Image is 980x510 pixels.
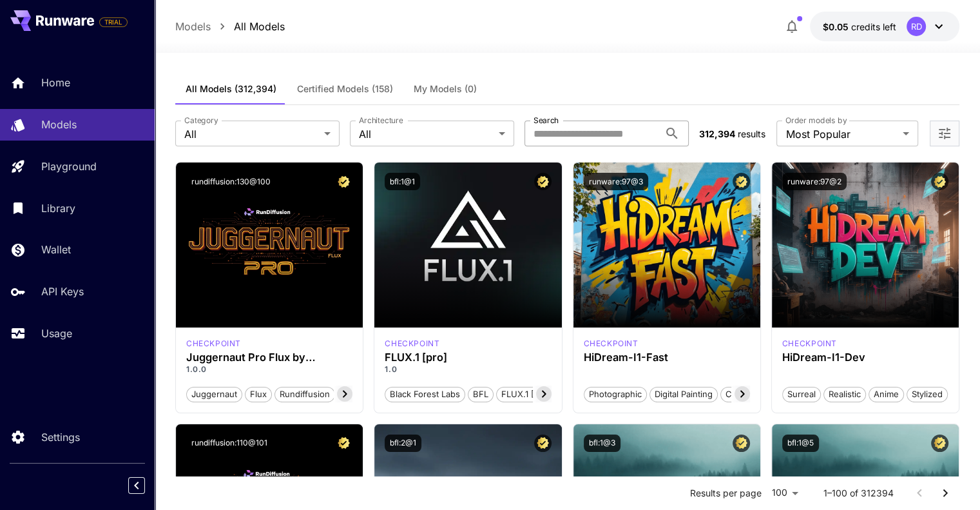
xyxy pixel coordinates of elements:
button: Certified Model – Vetted for best performance and includes a commercial license. [335,173,352,190]
p: checkpoint [782,338,837,349]
p: 1–100 of 312394 [823,487,894,500]
button: Photographic [584,386,647,402]
button: Digital Painting [649,386,718,402]
div: fluxpro [385,338,439,349]
span: Certified Models (158) [297,83,393,95]
button: rundiffusion:110@101 [186,435,273,452]
button: Open more filters [937,126,952,142]
span: Realistic [824,388,865,401]
div: 100 [767,484,803,502]
button: Certified Model – Vetted for best performance and includes a commercial license. [534,435,552,452]
p: checkpoint [186,338,241,349]
button: Certified Model – Vetted for best performance and includes a commercial license. [931,435,948,452]
div: HiDream Fast [584,338,639,349]
div: Collapse sidebar [138,474,155,497]
p: Usage [41,326,72,341]
span: All Models (312,394) [186,83,276,95]
button: bfl:1@3 [584,435,620,452]
span: Digital Painting [650,388,717,401]
span: Add your payment card to enable full platform functionality. [99,14,128,30]
p: Playground [41,159,97,174]
label: Order models by [785,115,847,126]
button: bfl:2@1 [385,435,421,452]
h3: HiDream-I1-Dev [782,351,948,364]
p: Home [41,75,70,90]
button: Stylized [907,386,948,402]
button: Realistic [823,386,866,402]
span: TRIAL [100,17,127,27]
button: flux [245,386,272,402]
button: Certified Model – Vetted for best performance and includes a commercial license. [733,173,750,190]
span: All [184,126,319,142]
button: rundiffusion [274,386,335,402]
span: Surreal [783,388,820,401]
nav: breadcrumb [175,19,285,34]
span: Black Forest Labs [385,388,465,401]
span: Photographic [584,388,646,401]
button: Anime [869,386,904,402]
button: Certified Model – Vetted for best performance and includes a commercial license. [931,173,948,190]
span: FLUX.1 [pro] [497,388,555,401]
p: checkpoint [385,338,439,349]
button: $0.05RD [810,12,959,41]
p: Wallet [41,242,71,257]
p: checkpoint [584,338,639,349]
p: Models [41,117,77,132]
p: API Keys [41,284,84,299]
label: Category [184,115,218,126]
span: rundiffusion [275,388,334,401]
button: juggernaut [186,386,242,402]
button: FLUX.1 [pro] [496,386,556,402]
p: 1.0 [385,364,551,375]
p: Settings [41,429,80,445]
button: runware:97@3 [584,173,648,190]
a: All Models [234,19,285,34]
span: BFL [468,388,493,401]
button: bfl:1@1 [385,173,420,190]
div: RD [907,17,926,36]
button: Collapse sidebar [128,477,145,494]
button: BFL [468,386,494,402]
h3: HiDream-I1-Fast [584,351,750,364]
button: Certified Model – Vetted for best performance and includes a commercial license. [534,173,552,190]
button: runware:97@2 [782,173,847,190]
p: 1.0.0 [186,364,352,375]
span: Most Popular [785,126,898,142]
p: Results per page [690,487,762,500]
span: $0.05 [823,21,851,32]
label: Search [533,115,559,126]
h3: FLUX.1 [pro] [385,351,551,364]
span: 312,394 [699,128,735,139]
span: Stylized [907,388,947,401]
span: juggernaut [187,388,242,401]
button: Certified Model – Vetted for best performance and includes a commercial license. [733,435,750,452]
div: $0.05 [823,20,896,34]
span: Cinematic [721,388,769,401]
a: Models [175,19,211,34]
h3: Juggernaut Pro Flux by RunDiffusion [186,351,352,364]
div: HiDream Dev [782,338,837,349]
p: Library [41,201,75,216]
button: Certified Model – Vetted for best performance and includes a commercial license. [335,435,352,452]
span: results [738,128,765,139]
button: Black Forest Labs [385,386,465,402]
button: rundiffusion:130@100 [186,173,276,190]
span: Anime [869,388,903,401]
span: flux [245,388,271,401]
span: All [359,126,494,142]
span: credits left [851,21,896,32]
button: bfl:1@5 [782,435,819,452]
div: FLUX.1 D [186,338,241,349]
button: Go to next page [932,480,958,506]
button: Surreal [782,386,821,402]
label: Architecture [359,115,403,126]
button: Cinematic [720,386,770,402]
span: My Models (0) [414,83,477,95]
